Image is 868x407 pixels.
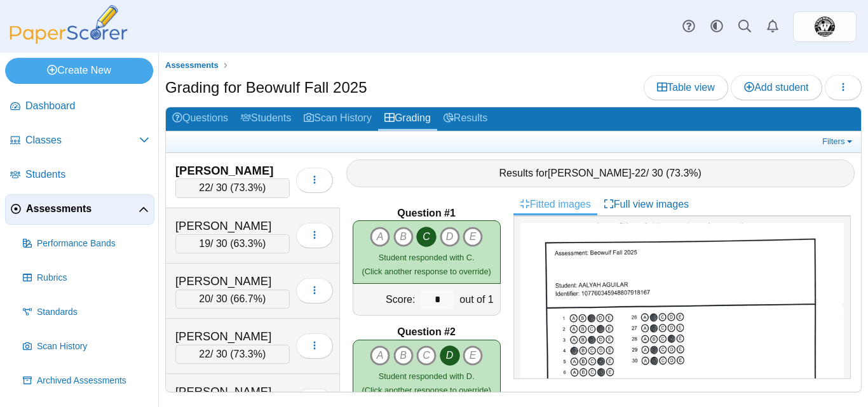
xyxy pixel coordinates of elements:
div: Score: [353,284,419,315]
small: (Click another response to override) [362,371,491,395]
i: E [463,345,483,366]
span: Archived Assessments [37,375,149,387]
div: [PERSON_NAME] [175,328,290,345]
span: Assessments [165,60,219,70]
a: Classes [5,126,154,156]
div: [PERSON_NAME] [175,384,290,400]
div: / 30 ( ) [175,178,290,197]
a: Filters [819,135,858,148]
span: Assessments [26,202,139,216]
a: Students [5,160,154,190]
i: E [463,227,483,247]
img: PaperScorer [5,5,132,44]
a: Scan History [18,331,154,362]
span: Rubrics [37,272,149,284]
a: PaperScorer [5,35,132,46]
span: 22 [199,182,210,193]
span: Standards [37,306,149,319]
a: Questions [166,107,234,131]
div: [PERSON_NAME] [175,163,290,179]
b: Question #2 [397,325,456,339]
a: Assessments [5,194,154,225]
span: 22 [635,168,646,178]
a: Performance Bands [18,229,154,259]
span: 19 [199,238,210,249]
div: / 30 ( ) [175,234,290,253]
small: (Click another response to override) [362,253,491,276]
div: / 30 ( ) [175,345,290,364]
span: Dashboard [25,99,149,113]
a: Archived Assessments [18,366,154,396]
span: Add student [744,82,808,93]
span: 73.3% [669,168,698,178]
a: Create New [5,58,153,83]
b: Question #1 [397,206,456,220]
div: out of 1 [456,284,499,315]
span: 20 [199,293,210,304]
i: C [416,345,437,366]
a: Rubrics [18,263,154,293]
i: A [370,345,390,366]
span: Students [25,168,149,182]
span: 73.3% [234,349,262,359]
div: [PERSON_NAME] [175,218,290,234]
i: B [393,227,414,247]
a: Add student [731,75,822,100]
div: / 30 ( ) [175,290,290,309]
span: 73.3% [234,182,262,193]
i: C [416,227,437,247]
span: Classes [25,133,139,147]
img: ps.xvvVYnLikkKREtVi [815,17,835,37]
i: A [370,227,390,247]
a: Dashboard [5,91,154,122]
a: Full view images [597,194,695,215]
div: Results for - / 30 ( ) [346,159,855,187]
a: Fitted images [513,194,597,215]
span: EDUARDO HURTADO [815,17,835,37]
a: Standards [18,297,154,328]
a: Grading [378,107,437,131]
a: Table view [644,75,728,100]
span: Student responded with D. [379,371,475,381]
span: Performance Bands [37,237,149,250]
i: B [393,345,414,366]
a: ps.xvvVYnLikkKREtVi [793,11,857,42]
span: Table view [657,82,715,93]
span: [PERSON_NAME] [548,168,632,178]
a: Students [234,107,297,131]
span: 66.7% [234,293,262,304]
span: Student responded with C. [379,253,475,262]
a: Results [437,107,494,131]
i: D [440,227,460,247]
a: Assessments [162,58,222,74]
a: Alerts [759,13,787,41]
span: 22 [199,349,210,359]
h1: Grading for Beowulf Fall 2025 [165,77,367,98]
span: 63.3% [234,238,262,249]
i: D [440,345,460,366]
a: Scan History [297,107,378,131]
div: [PERSON_NAME] [175,273,290,290]
span: Scan History [37,340,149,353]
